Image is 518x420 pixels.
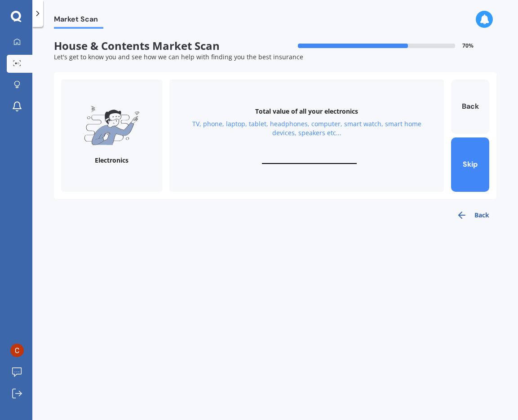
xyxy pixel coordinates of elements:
[449,206,496,224] button: Back
[95,156,128,165] div: Electronics
[54,15,103,27] span: Market Scan
[180,119,433,137] div: TV, phone, laptop, tablet, headphones, computer, smart watch, smart home devices, speakers etc...
[451,80,489,134] button: Back
[462,43,474,49] span: 70 %
[54,53,303,61] span: Let's get to know you and see how we can help with finding you the best insurance
[54,40,275,53] span: House & Contents Market Scan
[451,137,489,192] button: Skip
[10,344,24,357] img: ACg8ocILY2IFtLTz7FsY-kDRtnii37mt_ZcyTDk3m7p2Rn1c4ZB-3UWq=s96-c
[84,106,140,145] img: Electronics
[255,107,358,116] div: Total value of all your electronics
